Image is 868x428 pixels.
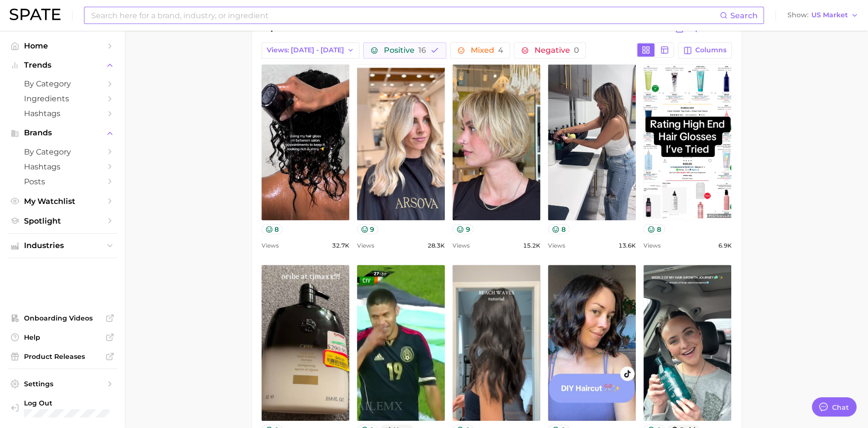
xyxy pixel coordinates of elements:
[262,224,283,234] button: 8
[8,377,117,391] a: Settings
[470,47,503,54] span: Mixed
[8,194,117,209] a: My Watchlist
[383,47,426,54] span: Positive
[24,129,101,137] span: Brands
[8,238,117,253] button: Industries
[8,396,117,421] a: Log out. Currently logged in with e-mail danielle@spate.nyc.
[8,159,117,174] a: Hashtags
[8,126,117,140] button: Brands
[8,38,117,53] a: Home
[24,41,101,50] span: Home
[24,147,101,156] span: by Category
[357,224,379,234] button: 9
[718,240,731,251] span: 6.9k
[618,240,636,251] span: 13.6k
[262,42,360,59] button: Views: [DATE] - [DATE]
[573,46,579,55] span: 0
[548,224,570,234] button: 8
[262,240,279,251] span: Views
[695,46,726,54] span: Columns
[787,12,809,18] span: Show
[8,144,117,159] a: by Category
[452,224,474,234] button: 9
[8,311,117,325] a: Onboarding Videos
[24,197,101,206] span: My Watchlist
[24,352,101,361] span: Product Releases
[678,42,731,59] button: Columns
[8,174,117,189] a: Posts
[8,91,117,106] a: Ingredients
[8,214,117,228] a: Spotlight
[643,224,665,234] button: 8
[24,314,101,322] span: Onboarding Videos
[8,76,117,91] a: by Category
[24,399,109,407] span: Log Out
[785,9,861,22] button: ShowUS Market
[90,7,720,24] input: Search here for a brand, industry, or ingredient
[332,240,349,251] span: 32.7k
[24,177,101,186] span: Posts
[24,333,101,342] span: Help
[24,380,101,388] span: Settings
[730,11,758,20] span: Search
[498,46,503,55] span: 4
[24,162,101,171] span: Hashtags
[24,241,101,250] span: Industries
[313,23,333,32] span: oribe
[8,330,117,345] a: Help
[523,240,540,251] span: 15.2k
[8,349,117,364] a: Product Releases
[548,240,565,251] span: Views
[8,106,117,121] a: Hashtags
[357,240,374,251] span: Views
[24,94,101,103] span: Ingredients
[24,61,101,70] span: Trends
[428,240,445,251] span: 28.3k
[418,46,426,55] span: 16
[534,47,579,54] span: Negative
[452,240,470,251] span: Views
[8,58,117,72] button: Trends
[643,240,661,251] span: Views
[24,109,101,118] span: Hashtags
[24,79,101,88] span: by Category
[267,46,344,54] span: Views: [DATE] - [DATE]
[811,12,848,18] span: US Market
[10,9,60,20] img: SPATE
[24,216,101,226] span: Spotlight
